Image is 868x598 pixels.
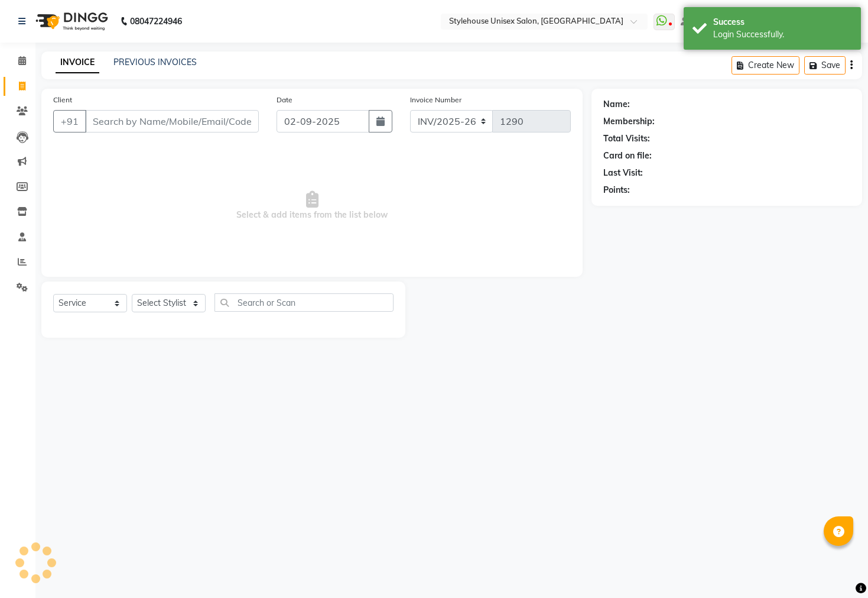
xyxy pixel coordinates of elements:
span: Select & add items from the list below [53,147,571,265]
div: Card on file: [603,150,652,162]
button: Create New [732,56,799,75]
label: Invoice Number [410,95,461,105]
label: Client [53,95,72,105]
button: +91 [53,110,86,132]
iframe: chat widget [818,551,856,586]
div: Success [713,16,852,28]
img: logo [30,5,111,38]
button: Save [804,56,846,75]
a: INVOICE [56,52,99,73]
div: Membership: [603,115,655,128]
div: Name: [603,98,630,111]
div: Last Visit: [603,167,643,179]
input: Search or Scan [214,293,394,312]
div: Total Visits: [603,132,650,145]
input: Search by Name/Mobile/Email/Code [85,110,259,132]
div: Points: [603,184,630,196]
b: 08047224946 [130,5,182,38]
div: Login Successfully. [713,28,852,41]
label: Date [277,95,292,105]
a: PREVIOUS INVOICES [113,57,197,67]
